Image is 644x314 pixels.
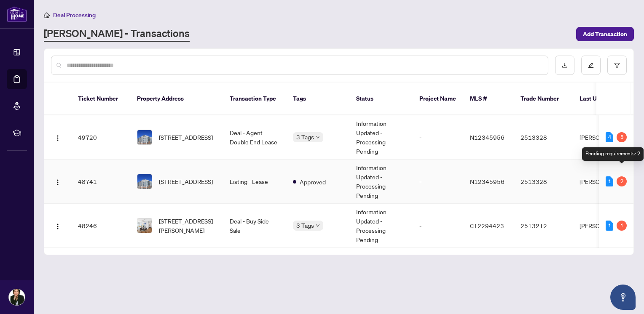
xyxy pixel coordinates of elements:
td: Deal - Buy Side Sale [223,204,286,248]
td: Information Updated - Processing Pending [349,204,413,248]
span: filter [614,62,620,68]
div: Pending requirements: 2 [582,147,644,161]
button: download [555,56,574,75]
button: Open asap [610,285,636,310]
button: Add Transaction [576,27,634,41]
div: 1 [606,221,613,231]
img: Logo [54,135,61,141]
td: 48741 [71,160,130,204]
span: 3 Tags [296,132,314,142]
button: Logo [51,175,64,188]
span: edit [588,62,594,68]
span: [STREET_ADDRESS] [159,133,213,142]
span: [STREET_ADDRESS] [159,177,213,186]
td: 2513328 [514,115,573,160]
span: down [316,135,320,139]
img: logo [7,6,27,22]
span: Add Transaction [583,27,627,41]
th: Trade Number [514,82,573,115]
a: [PERSON_NAME] - Transactions [44,27,190,42]
td: 48246 [71,204,130,248]
td: [PERSON_NAME] [573,160,636,204]
span: Approved [300,177,326,186]
td: Information Updated - Processing Pending [349,160,413,204]
th: Ticket Number [71,82,130,115]
td: Information Updated - Processing Pending [349,115,413,160]
img: Logo [54,179,61,186]
td: - [413,204,463,248]
img: thumbnail-img [137,130,152,144]
button: Logo [51,219,64,232]
div: 1 [617,221,627,231]
td: Listing - Lease [223,160,286,204]
img: Profile Icon [9,289,25,305]
img: thumbnail-img [137,174,152,189]
th: Project Name [413,82,463,115]
td: - [413,115,463,160]
span: [STREET_ADDRESS][PERSON_NAME] [159,216,216,235]
th: MLS # [463,82,514,115]
span: 3 Tags [296,221,314,230]
span: N12345956 [470,133,504,141]
th: Status [349,82,413,115]
td: [PERSON_NAME] [573,204,636,248]
div: 1 [606,176,613,186]
th: Property Address [130,82,223,115]
img: Logo [54,223,61,230]
td: 2513328 [514,160,573,204]
div: 4 [606,132,613,142]
td: Deal - Agent Double End Lease [223,115,286,160]
td: [PERSON_NAME] [573,115,636,160]
span: download [562,62,568,68]
div: 2 [617,176,627,186]
button: filter [607,56,627,75]
span: N12345956 [470,178,504,185]
th: Last Updated By [573,82,636,115]
span: home [44,12,50,18]
td: 49720 [71,115,130,160]
span: C12294423 [470,222,504,229]
img: thumbnail-img [137,218,152,233]
div: 5 [617,132,627,142]
th: Transaction Type [223,82,286,115]
td: 2513212 [514,204,573,248]
button: edit [581,56,601,75]
td: - [413,160,463,204]
th: Tags [286,82,349,115]
span: down [316,224,320,228]
button: Logo [51,130,64,144]
span: Deal Processing [53,11,96,19]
